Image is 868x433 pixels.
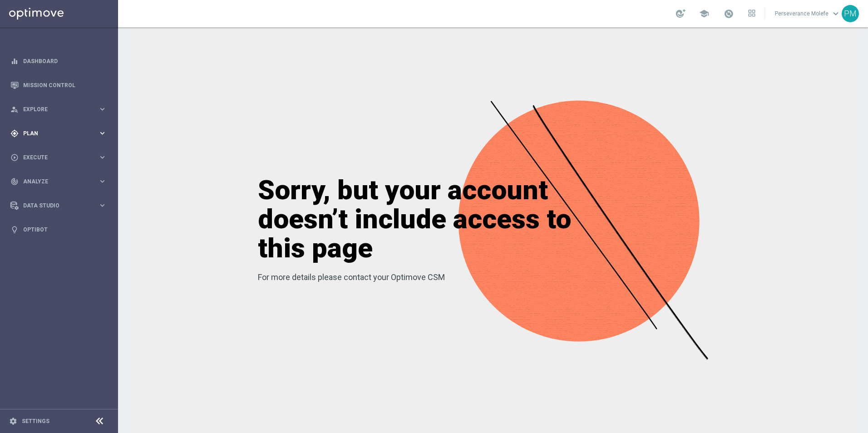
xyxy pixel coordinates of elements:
div: Optibot [10,217,107,241]
div: Analyze [10,177,98,186]
div: Explore [10,105,98,113]
i: keyboard_arrow_right [98,201,107,210]
div: Mission Control [10,73,107,97]
button: equalizer Dashboard [10,58,107,65]
i: equalizer [10,57,19,65]
button: play_circle_outline Execute keyboard_arrow_right [10,154,107,161]
span: Data Studio [23,203,98,208]
button: Mission Control [10,82,107,89]
a: Optibot [23,217,107,241]
i: person_search [10,105,19,113]
i: keyboard_arrow_right [98,153,107,162]
span: Plan [23,131,98,136]
span: keyboard_arrow_down [831,9,841,19]
div: Plan [10,129,98,138]
i: settings [9,417,17,425]
span: Execute [23,155,98,160]
button: track_changes Analyze keyboard_arrow_right [10,178,107,185]
span: Explore [23,107,98,112]
button: gps_fixed Plan keyboard_arrow_right [10,130,107,137]
span: school [699,9,709,19]
p: For more details please contact your Optimove CSM [258,272,607,283]
i: keyboard_arrow_right [98,129,107,138]
a: Dashboard [23,49,107,73]
button: Data Studio keyboard_arrow_right [10,202,107,209]
i: gps_fixed [10,129,19,138]
a: Settings [22,418,49,424]
i: lightbulb [10,226,19,234]
i: play_circle_outline [10,153,19,162]
h1: Sorry, but your account doesn’t include access to this page [258,176,607,263]
div: Data Studio [10,202,98,210]
div: Execute [10,153,98,162]
span: Analyze [23,179,98,184]
a: Perseverance Molefekeyboard_arrow_down [774,7,842,20]
button: person_search Explore keyboard_arrow_right [10,106,107,113]
button: lightbulb Optibot [10,226,107,233]
div: Dashboard [10,49,107,73]
i: track_changes [10,177,19,186]
i: keyboard_arrow_right [98,105,107,113]
i: keyboard_arrow_right [98,177,107,186]
a: Mission Control [23,73,107,97]
div: PM [842,5,859,22]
